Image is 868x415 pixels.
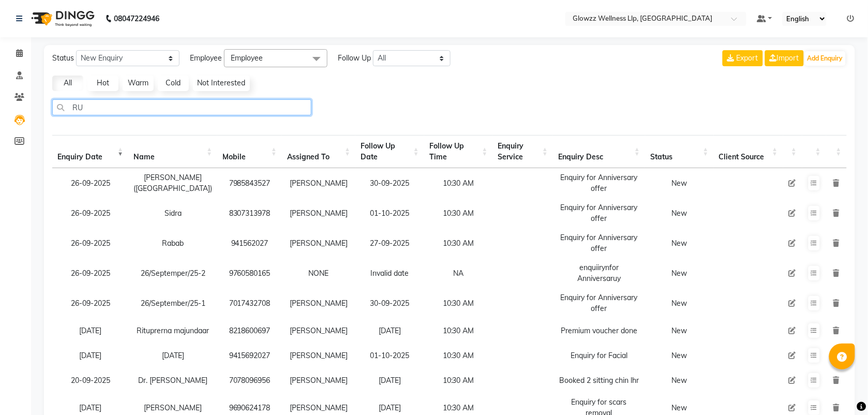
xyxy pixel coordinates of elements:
div: Enquiry for Anniversary offer [558,292,640,314]
div: Booked 2 sitting chin lhr [558,375,640,386]
td: 30-09-2025 [355,168,424,198]
td: New [645,168,714,198]
td: 26/Septemper/25-2 [128,258,217,288]
a: Hot [87,76,118,91]
a: Import [765,50,804,66]
b: 08047224946 [114,4,159,33]
button: Add Enquiry [805,51,846,66]
td: New [645,318,714,343]
td: 27-09-2025 [355,228,424,258]
td: [PERSON_NAME] [282,228,355,258]
td: [PERSON_NAME] ([GEOGRAPHIC_DATA]) [128,168,217,198]
div: Enquiry for Facial [558,350,640,361]
div: Enquiry for Anniversary offer [558,232,640,254]
div: Enquiry for Anniversary offer [558,202,640,224]
div: Premium voucher done [558,325,640,336]
td: 10:30 AM [424,228,493,258]
td: Rabab [128,228,217,258]
td: New [645,288,714,318]
td: New [645,368,714,393]
td: New [645,343,714,368]
td: 01-10-2025 [355,198,424,228]
img: logo [26,4,97,33]
td: 01-10-2025 [355,343,424,368]
td: 7985843527 [217,168,282,198]
th: : activate to sort column ascending [802,135,827,168]
td: [DATE] [355,368,424,393]
th: Enquiry Service : activate to sort column ascending [493,135,553,168]
input: Search Enquiry By Name & Number [52,99,311,115]
td: 26-09-2025 [52,198,128,228]
td: 20-09-2025 [52,368,128,393]
td: 10:30 AM [424,318,493,343]
td: 30-09-2025 [355,288,424,318]
a: All [52,76,83,91]
th: Mobile : activate to sort column ascending [217,135,282,168]
th: : activate to sort column ascending [826,135,847,168]
td: New [645,198,714,228]
td: [DATE] [52,318,128,343]
span: Employee [190,53,222,64]
td: 8218600697 [217,318,282,343]
span: Status [52,53,74,64]
td: 10:30 AM [424,343,493,368]
td: Sidra [128,198,217,228]
button: Export [723,50,763,66]
td: 8307313978 [217,198,282,228]
td: 26-09-2025 [52,168,128,198]
td: [PERSON_NAME] [282,288,355,318]
td: New [645,258,714,288]
td: 9760580165 [217,258,282,288]
td: 10:30 AM [424,168,493,198]
td: New [645,228,714,258]
td: Invalid date [355,258,424,288]
th: Client Source: activate to sort column ascending [714,135,783,168]
td: NA [424,258,493,288]
th: Follow Up Time : activate to sort column ascending [424,135,493,168]
th: : activate to sort column ascending [783,135,802,168]
a: Cold [158,76,189,91]
td: [DATE] [355,318,424,343]
td: Dr. [PERSON_NAME] [128,368,217,393]
td: [PERSON_NAME] [282,368,355,393]
div: Enquiry for Anniversary offer [558,172,640,194]
th: Enquiry Desc: activate to sort column ascending [553,135,645,168]
div: enquiirynfor Anniversaruy [558,262,640,284]
td: NONE [282,258,355,288]
td: 941562027 [217,228,282,258]
a: Warm [123,76,154,91]
span: Follow Up [338,53,371,64]
td: [DATE] [128,343,217,368]
td: 26-09-2025 [52,228,128,258]
td: [PERSON_NAME] [282,318,355,343]
td: 7017432708 [217,288,282,318]
span: Export [737,53,758,63]
td: 26-09-2025 [52,288,128,318]
td: 9415692027 [217,343,282,368]
td: Rituprerna majundaar [128,318,217,343]
span: Employee [231,53,263,63]
td: 10:30 AM [424,368,493,393]
td: [DATE] [52,343,128,368]
td: [PERSON_NAME] [282,168,355,198]
td: [PERSON_NAME] [282,198,355,228]
td: 10:30 AM [424,288,493,318]
th: Name: activate to sort column ascending [128,135,217,168]
a: Not Interested [193,76,250,91]
th: Follow Up Date: activate to sort column ascending [355,135,424,168]
td: 7078096956 [217,368,282,393]
td: 26/September/25-1 [128,288,217,318]
td: 10:30 AM [424,198,493,228]
th: Assigned To : activate to sort column ascending [282,135,355,168]
td: [PERSON_NAME] [282,343,355,368]
td: 26-09-2025 [52,258,128,288]
th: Status: activate to sort column ascending [645,135,714,168]
th: Enquiry Date: activate to sort column ascending [52,135,128,168]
